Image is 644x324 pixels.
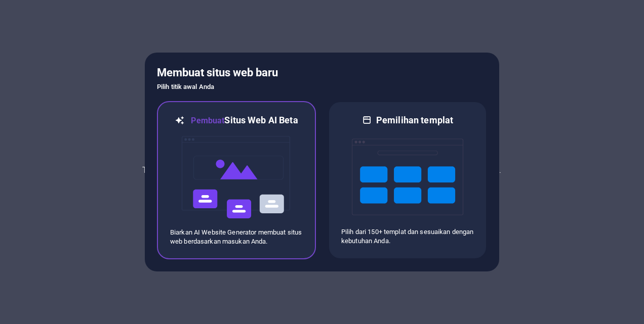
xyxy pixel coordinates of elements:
[181,127,292,228] img: Ai
[376,114,453,126] h6: Pemilihan templat
[189,114,298,127] h6: Situs Web AI Beta
[328,101,487,259] div: Pemilihan templatPilih dari 150+ templat dan sesuaikan dengan kebutuhan Anda.
[157,101,316,259] div: PembuatSitus Web AI BetaAiBiarkan AI Website Generator membuat situs web berdasarkan masukan Anda.
[189,116,224,125] span: Pembuat
[341,227,474,246] p: Pilih dari 150+ templat dan sesuaikan dengan kebutuhan Anda.
[170,228,303,246] p: Biarkan AI Website Generator membuat situs web berdasarkan masukan Anda.
[157,65,487,81] h5: Membuat situs web baru
[157,81,487,93] h6: Pilih titik awal Anda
